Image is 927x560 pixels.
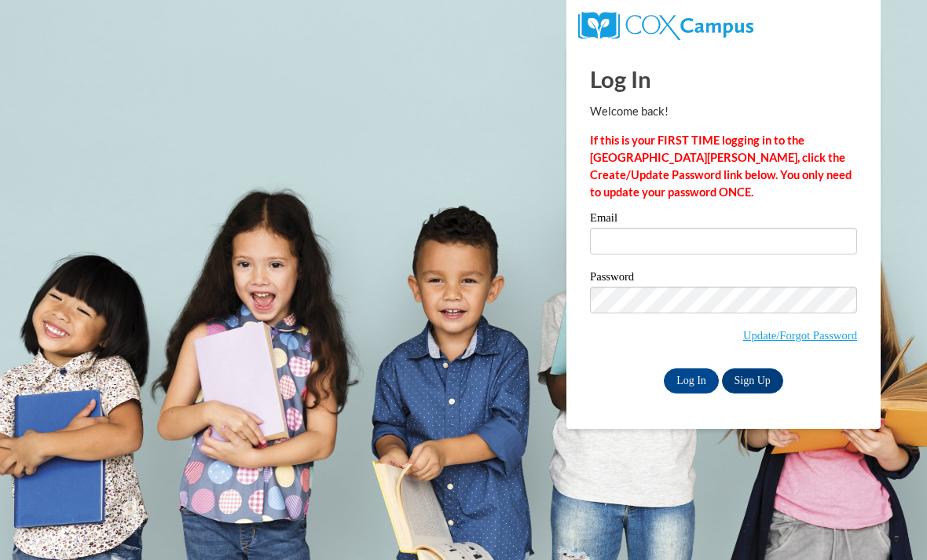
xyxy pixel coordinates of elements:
[578,12,753,40] img: COX Campus
[590,271,857,287] label: Password
[578,18,753,31] a: COX Campus
[590,63,857,95] h1: Log In
[664,368,719,393] input: Log In
[590,212,857,228] label: Email
[590,103,857,120] p: Welcome back!
[743,329,857,342] a: Update/Forgot Password
[722,368,783,393] a: Sign Up
[590,134,852,199] strong: If this is your FIRST TIME logging in to the [GEOGRAPHIC_DATA][PERSON_NAME], click the Create/Upd...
